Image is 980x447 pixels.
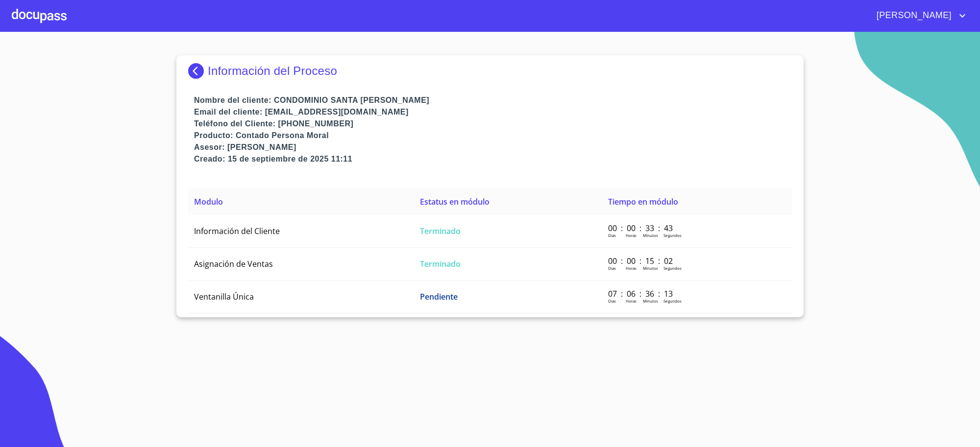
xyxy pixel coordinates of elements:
div: Información del Proceso [188,63,792,79]
img: Docupass spot blue [188,63,208,79]
span: Asignación de Ventas [194,259,273,269]
p: Segundos [663,265,682,271]
span: Pendiente [420,291,458,302]
span: [PERSON_NAME] [869,8,956,24]
p: Segundos [663,298,682,304]
p: Producto: Contado Persona Moral [194,130,792,141]
span: Tiempo en módulo [608,196,678,207]
p: Dias [608,298,616,304]
button: account of current user [869,8,968,24]
p: Información del Proceso [208,64,337,78]
p: Asesor: [PERSON_NAME] [194,141,792,153]
p: Segundos [663,233,682,238]
p: Teléfono del Cliente: [PHONE_NUMBER] [194,118,792,130]
span: Ventanilla Única [194,291,254,302]
p: Horas [626,265,637,271]
span: Terminado [420,259,461,269]
p: Horas [626,298,637,304]
p: Dias [608,233,616,238]
span: Terminado [420,226,461,236]
p: Minutos [643,265,658,271]
p: Horas [626,233,637,238]
p: Creado: 15 de septiembre de 2025 11:11 [194,153,792,165]
span: Estatus en módulo [420,196,490,207]
span: Información del Cliente [194,226,280,236]
p: Nombre del cliente: CONDOMINIO SANTA [PERSON_NAME] [194,94,792,106]
p: Minutos [643,298,658,304]
p: Dias [608,265,616,271]
p: Email del cliente: [EMAIL_ADDRESS][DOMAIN_NAME] [194,106,792,118]
span: Modulo [194,196,223,207]
p: 07 : 06 : 36 : 13 [608,288,674,299]
p: 00 : 00 : 33 : 43 [608,223,674,234]
p: 00 : 00 : 15 : 02 [608,256,674,266]
p: Minutos [643,233,658,238]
